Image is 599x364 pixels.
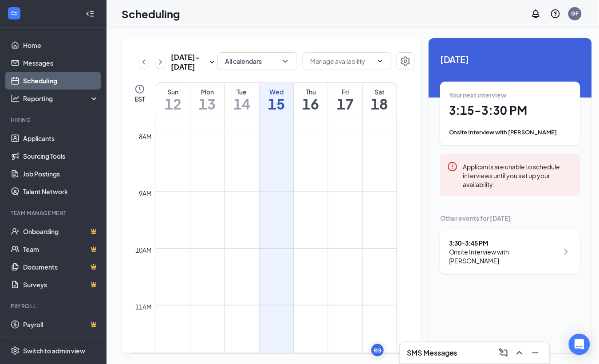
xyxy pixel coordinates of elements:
[134,245,154,255] div: 10am
[363,87,397,96] div: Sat
[497,346,511,360] button: ComposeMessage
[122,6,180,21] h1: Scheduling
[139,57,148,67] svg: ChevronLeft
[11,209,97,217] div: Team Management
[138,188,154,198] div: 9am
[400,56,411,67] svg: Settings
[23,147,99,165] a: Sourcing Tools
[171,52,207,72] h3: [DATE] - [DATE]
[23,72,99,90] a: Scheduling
[139,55,149,69] button: ChevronLeft
[328,83,363,116] a: October 17, 2025
[156,57,165,67] svg: ChevronRight
[138,132,154,141] div: 8am
[530,348,541,358] svg: Minimize
[190,96,225,111] h1: 13
[328,96,363,111] h1: 17
[407,348,457,358] h3: SMS Messages
[11,116,97,124] div: Hiring
[281,57,290,66] svg: ChevronDown
[11,302,97,310] div: Payroll
[294,87,328,96] div: Thu
[86,9,95,18] svg: Collapse
[217,52,297,70] button: All calendarsChevronDown
[363,96,397,111] h1: 18
[207,57,217,67] svg: SmallChevronDown
[23,54,99,72] a: Messages
[23,129,99,147] a: Applicants
[374,347,382,354] div: RG
[449,90,571,99] div: Your next interview
[156,55,166,69] button: ChevronRight
[260,87,294,96] div: Wed
[260,83,294,116] a: October 15, 2025
[397,52,414,70] button: Settings
[440,52,580,66] span: [DATE]
[440,214,580,223] div: Other events for [DATE]
[225,87,259,96] div: Tue
[23,36,99,54] a: Home
[377,58,384,65] svg: ChevronDown
[23,223,99,240] a: OnboardingCrown
[569,334,590,355] div: Open Intercom Messenger
[463,161,573,189] div: Applicants are unable to schedule interviews until you set up your availability.
[498,348,509,358] svg: ComposeMessage
[156,96,190,111] h1: 12
[397,52,414,72] a: Settings
[561,247,571,257] svg: ChevronRight
[447,161,458,172] svg: Error
[294,96,328,111] h1: 16
[260,96,294,111] h1: 15
[225,83,259,116] a: October 14, 2025
[449,239,559,247] div: 3:30 - 3:45 PM
[363,83,397,116] a: October 18, 2025
[190,87,225,96] div: Mon
[310,56,373,66] input: Manage availability
[10,9,19,18] svg: WorkstreamLogo
[571,10,579,17] div: GF
[514,348,525,358] svg: ChevronUp
[23,240,99,258] a: TeamCrown
[449,247,559,265] div: Onsite Interview with [PERSON_NAME]
[23,276,99,294] a: SurveysCrown
[328,87,363,96] div: Fri
[134,84,145,94] svg: Clock
[156,83,190,116] a: October 12, 2025
[156,87,190,96] div: Sun
[23,258,99,276] a: DocumentsCrown
[11,94,20,103] svg: Analysis
[23,165,99,183] a: Job Postings
[190,83,225,116] a: October 13, 2025
[531,8,541,19] svg: Notifications
[225,96,259,111] h1: 14
[294,83,328,116] a: October 16, 2025
[23,183,99,200] a: Talent Network
[23,94,99,103] div: Reporting
[528,346,543,360] button: Minimize
[11,346,20,355] svg: Settings
[134,302,154,312] div: 11am
[449,128,571,137] div: Onsite Interview with [PERSON_NAME]
[449,103,571,118] h1: 3:15 - 3:30 PM
[512,346,527,360] button: ChevronUp
[134,94,145,103] span: EST
[23,316,99,333] a: PayrollCrown
[550,8,561,19] svg: QuestionInfo
[23,346,85,355] div: Switch to admin view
